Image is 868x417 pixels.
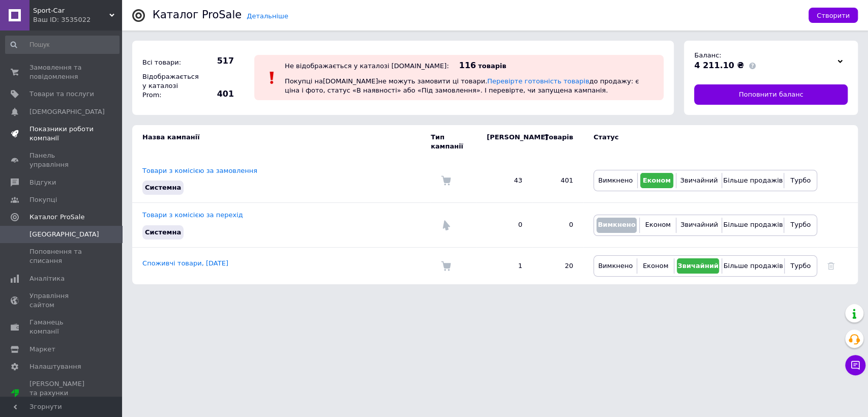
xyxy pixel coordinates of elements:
[680,176,717,184] span: Звичайний
[198,88,234,100] span: 401
[677,258,720,274] button: Звичайний
[198,55,234,67] span: 517
[643,176,671,184] span: Економ
[598,262,633,270] span: Вимкнено
[29,362,81,371] span: Налаштування
[29,90,94,99] span: Товари та послуги
[29,63,94,81] span: Замовлення та повідомлення
[845,355,865,375] button: Чат з покупцем
[142,259,228,267] a: Споживчі товари, [DATE]
[29,230,99,239] span: [GEOGRAPHIC_DATA]
[679,173,719,188] button: Звичайний
[680,221,718,228] span: Звичайний
[790,176,811,184] span: Турбо
[694,61,744,70] span: 4 211.10 ₴
[29,274,65,283] span: Аналітика
[679,218,719,233] button: Звичайний
[787,218,814,233] button: Турбо
[285,77,639,94] span: Покупці на [DOMAIN_NAME] не можуть замовити ці товари. до продажу: є ціна і фото, статус «В наявн...
[723,221,783,228] span: Більше продажів
[247,12,288,20] a: Детальніше
[476,159,532,203] td: 43
[264,70,280,85] img: :exclamation:
[476,203,532,247] td: 0
[532,159,583,203] td: 401
[285,62,449,70] div: Не відображається у каталозі [DOMAIN_NAME]:
[33,15,122,24] div: Ваш ID: 3535022
[532,247,583,284] td: 20
[29,291,94,310] span: Управління сайтом
[596,173,635,188] button: Вимкнено
[140,55,196,70] div: Всі товари:
[29,213,84,222] span: Каталог ProSale
[29,125,94,143] span: Показники роботи компанії
[441,220,451,230] img: Комісія за перехід
[725,173,781,188] button: Більше продажів
[5,36,119,54] input: Пошук
[431,125,476,159] td: Тип кампанії
[29,178,56,187] span: Відгуки
[441,261,451,271] img: Комісія за замовлення
[596,218,637,233] button: Вимкнено
[642,218,673,233] button: Економ
[478,62,506,70] span: товарів
[476,247,532,284] td: 1
[29,195,57,204] span: Покупці
[132,125,431,159] td: Назва кампанії
[598,176,633,184] span: Вимкнено
[140,70,196,103] div: Відображається у каталозі Prom:
[787,258,814,274] button: Турбо
[790,221,811,228] span: Турбо
[827,262,834,270] a: Видалити
[459,61,476,70] span: 116
[532,125,583,159] td: Товарів
[142,211,243,219] a: Товари з комісією за перехід
[643,262,668,270] span: Економ
[723,176,783,184] span: Більше продажів
[29,318,94,336] span: Гаманець компанії
[476,125,532,159] td: [PERSON_NAME]
[694,51,721,59] span: Баланс:
[583,125,817,159] td: Статус
[790,262,811,270] span: Турбо
[29,247,94,265] span: Поповнення та списання
[694,84,848,105] a: Поповнити баланс
[532,203,583,247] td: 0
[725,258,781,274] button: Більше продажів
[441,175,451,186] img: Комісія за замовлення
[640,173,673,188] button: Економ
[739,90,803,99] span: Поповнити баланс
[29,379,94,407] span: [PERSON_NAME] та рахунки
[787,173,814,188] button: Турбо
[645,221,671,228] span: Економ
[145,184,181,191] span: Системна
[597,221,635,228] span: Вимкнено
[145,228,181,236] span: Системна
[677,262,719,270] span: Звичайний
[640,258,671,274] button: Економ
[142,167,257,174] a: Товари з комісією за замовлення
[596,258,634,274] button: Вимкнено
[809,8,858,23] button: Створити
[29,345,55,354] span: Маркет
[817,12,850,19] span: Створити
[33,6,109,15] span: Sport-Car
[29,151,94,169] span: Панель управління
[725,218,781,233] button: Більше продажів
[487,77,589,85] a: Перевірте готовність товарів
[153,10,242,20] div: Каталог ProSale
[723,262,783,270] span: Більше продажів
[29,107,105,116] span: [DEMOGRAPHIC_DATA]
